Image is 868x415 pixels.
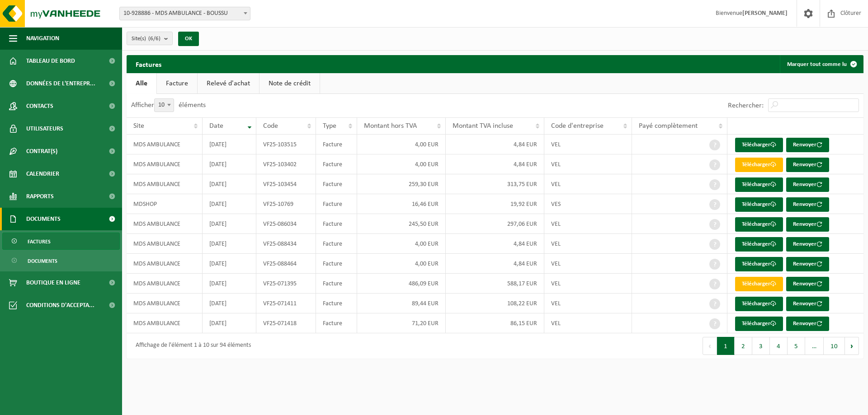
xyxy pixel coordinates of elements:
td: 4,00 EUR [357,234,446,254]
td: 245,50 EUR [357,214,446,234]
button: Previous [703,337,717,355]
td: VF25-071395 [256,274,316,294]
td: VF25-071411 [256,294,316,313]
a: Note de crédit [259,73,320,94]
span: Contrat(s) [26,140,57,163]
a: Factures [2,233,120,250]
td: VEL [544,234,632,254]
strong: [PERSON_NAME] [742,10,788,17]
span: Boutique en ligne [26,271,80,294]
td: 71,20 EUR [357,313,446,333]
label: Afficher éléments [131,102,206,109]
td: VEL [544,214,632,234]
td: Facture [316,135,357,154]
span: 10 [155,99,174,112]
td: MDS AMBULANCE [127,154,203,174]
td: VF25-071418 [256,313,316,333]
td: VF25-10769 [256,194,316,214]
a: Télécharger [735,138,783,152]
span: Conditions d'accepta... [26,294,94,317]
a: Télécharger [735,158,783,172]
button: Renvoyer [786,277,829,291]
td: 4,84 EUR [446,135,544,154]
td: VEL [544,135,632,154]
td: [DATE] [203,254,256,274]
span: Documents [28,252,57,270]
td: VF25-088464 [256,254,316,274]
a: Facture [157,73,197,94]
button: OK [178,32,199,46]
td: Facture [316,254,357,274]
a: Télécharger [735,237,783,252]
td: 297,06 EUR [446,214,544,234]
td: [DATE] [203,154,256,174]
td: VF25-088434 [256,234,316,254]
span: Code d'entreprise [551,122,604,130]
td: 588,17 EUR [446,274,544,294]
td: 108,22 EUR [446,294,544,313]
td: 4,00 EUR [357,254,446,274]
td: 4,00 EUR [357,135,446,154]
button: Renvoyer [786,237,829,252]
td: MDS AMBULANCE [127,294,203,313]
td: 486,09 EUR [357,274,446,294]
span: Date [209,122,223,130]
td: [DATE] [203,135,256,154]
span: Documents [26,208,61,230]
button: 10 [824,337,845,355]
td: Facture [316,313,357,333]
button: 2 [735,337,752,355]
button: Next [845,337,859,355]
td: 4,84 EUR [446,234,544,254]
label: Rechercher: [728,102,764,109]
span: … [805,337,824,355]
td: VEL [544,274,632,294]
td: MDS AMBULANCE [127,214,203,234]
span: Rapports [26,185,54,208]
td: 86,15 EUR [446,313,544,333]
td: VEL [544,174,632,194]
td: MDS AMBULANCE [127,313,203,333]
span: Tableau de bord [26,50,75,72]
span: Site(s) [132,32,160,46]
span: Contacts [26,95,53,117]
span: Données de l'entrepr... [26,72,95,95]
td: 259,30 EUR [357,174,446,194]
td: 19,92 EUR [446,194,544,214]
span: 10-928886 - MDS AMBULANCE - BOUSSU [119,7,250,20]
button: 4 [770,337,788,355]
td: MDS AMBULANCE [127,254,203,274]
span: 10 [154,98,174,112]
button: Renvoyer [786,138,829,152]
td: Facture [316,174,357,194]
span: Code [263,122,278,130]
button: Site(s)(6/6) [127,32,173,45]
span: Navigation [26,27,59,50]
a: Télécharger [735,297,783,311]
button: 5 [788,337,805,355]
td: VF25-103515 [256,135,316,154]
td: [DATE] [203,214,256,234]
td: MDSHOP [127,194,203,214]
td: VF25-086034 [256,214,316,234]
td: Facture [316,294,357,313]
td: 4,84 EUR [446,254,544,274]
td: Facture [316,274,357,294]
td: Facture [316,234,357,254]
span: Montant hors TVA [364,122,417,130]
button: 1 [717,337,735,355]
span: Type [323,122,336,130]
td: 16,46 EUR [357,194,446,214]
h2: Factures [127,55,170,73]
a: Télécharger [735,317,783,331]
button: 3 [752,337,770,355]
td: VEL [544,154,632,174]
a: Alle [127,73,156,94]
button: Renvoyer [786,297,829,311]
a: Télécharger [735,217,783,232]
td: [DATE] [203,194,256,214]
td: Facture [316,154,357,174]
button: Marquer tout comme lu [780,55,863,73]
td: MDS AMBULANCE [127,274,203,294]
td: MDS AMBULANCE [127,135,203,154]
